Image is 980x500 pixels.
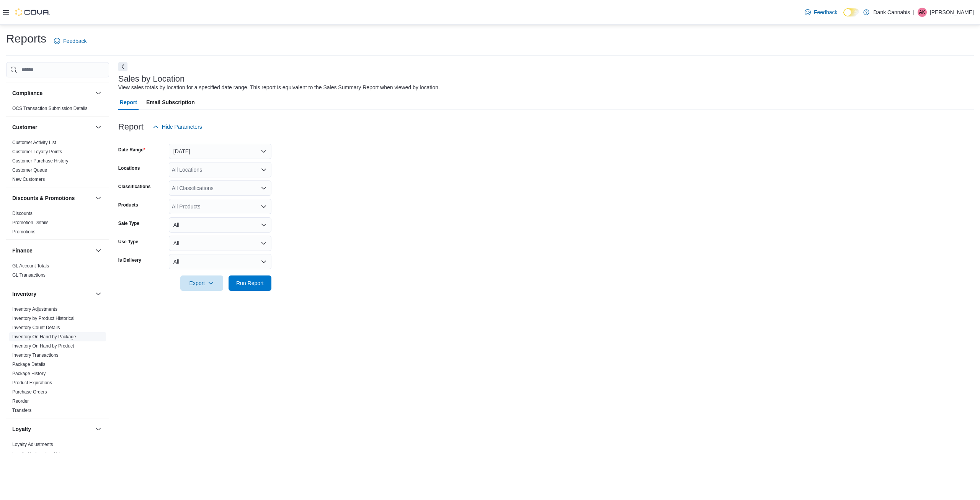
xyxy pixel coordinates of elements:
span: Loyalty Redemption Values [12,451,68,457]
a: Product Expirations [12,380,52,385]
span: Promotions [12,229,36,235]
span: Package Details [12,361,46,367]
button: Inventory [12,290,92,298]
a: GL Account Totals [12,263,49,269]
button: Open list of options [261,203,267,210]
button: Compliance [12,89,92,97]
a: Promotions [12,229,36,234]
a: Inventory On Hand by Package [12,334,76,339]
span: Feedback [814,8,837,16]
img: Cova [15,8,50,16]
h3: Inventory [12,290,36,298]
div: Compliance [6,104,109,116]
div: Finance [6,261,109,283]
button: All [169,254,271,269]
a: Loyalty Redemption Values [12,451,68,456]
button: [DATE] [169,144,271,159]
button: Export [180,275,223,291]
span: Hide Parameters [162,123,202,131]
label: Date Range [118,147,145,153]
a: Inventory Count Details [12,325,60,330]
h3: Discounts & Promotions [12,194,75,202]
span: Inventory On Hand by Package [12,334,76,340]
span: Package History [12,370,46,377]
h1: Reports [6,31,46,46]
button: Run Report [229,275,271,291]
div: Arshi Kalkat [918,8,927,17]
p: [PERSON_NAME] [930,8,974,17]
a: Discounts [12,211,33,216]
label: Use Type [118,239,138,245]
a: Feedback [51,33,90,49]
a: Inventory Transactions [12,352,59,358]
a: OCS Transaction Submission Details [12,106,88,111]
a: Customer Loyalty Points [12,149,62,154]
div: Discounts & Promotions [6,209,109,239]
button: Compliance [94,89,103,98]
button: Open list of options [261,185,267,191]
a: Package History [12,371,46,376]
button: Customer [12,123,92,131]
span: Feedback [63,37,87,45]
span: OCS Transaction Submission Details [12,105,88,111]
label: Classifications [118,184,151,190]
button: All [169,217,271,233]
p: | [913,8,915,17]
a: Loyalty Adjustments [12,442,53,447]
button: All [169,236,271,251]
h3: Compliance [12,89,42,97]
span: Run Report [236,279,264,287]
span: Report [120,95,137,110]
a: New Customers [12,177,45,182]
a: Package Details [12,362,46,367]
a: Promotion Details [12,220,49,225]
a: GL Transactions [12,272,46,278]
span: Customer Activity List [12,139,56,146]
h3: Report [118,122,144,131]
span: Transfers [12,407,31,413]
a: Purchase Orders [12,389,47,395]
input: Dark Mode [843,8,859,16]
span: GL Transactions [12,272,46,278]
button: Hide Parameters [150,119,205,134]
button: Discounts & Promotions [94,193,103,203]
h3: Finance [12,247,33,254]
span: Reorder [12,398,29,404]
label: Products [118,202,138,208]
button: Loyalty [12,425,92,433]
label: Locations [118,165,140,171]
p: Dank Cannabis [873,8,910,17]
button: Next [118,62,127,71]
label: Is Delivery [118,257,141,263]
span: Customer Purchase History [12,158,69,164]
h3: Loyalty [12,425,31,433]
a: Transfers [12,408,31,413]
a: Feedback [802,5,840,20]
span: AK [919,8,925,17]
button: Open list of options [261,167,267,173]
a: Inventory Adjustments [12,307,57,312]
button: Discounts & Promotions [12,194,92,202]
span: Export [185,275,219,291]
a: Customer Purchase History [12,158,69,164]
a: Inventory by Product Historical [12,316,75,321]
div: View sales totals by location for a specified date range. This report is equivalent to the Sales ... [118,84,440,92]
label: Sale Type [118,220,139,226]
span: Inventory On Hand by Product [12,343,74,349]
button: Loyalty [94,425,103,434]
a: Customer Queue [12,167,47,173]
span: Email Subscription [146,95,195,110]
span: Inventory Count Details [12,325,60,331]
button: Finance [12,247,92,254]
h3: Sales by Location [118,74,185,84]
